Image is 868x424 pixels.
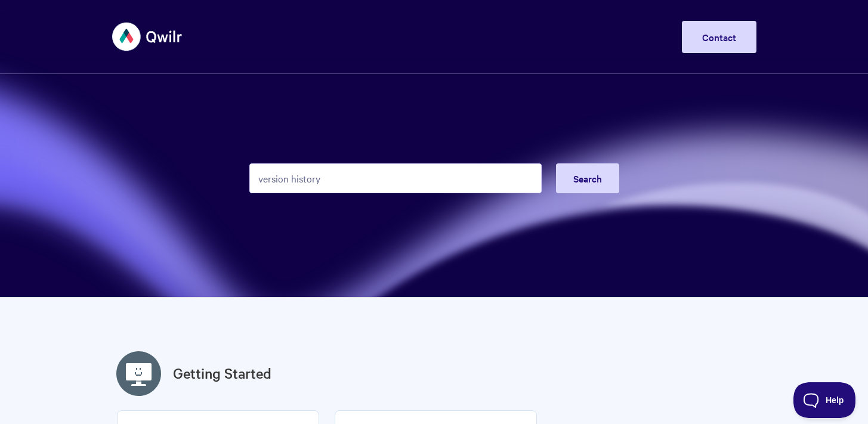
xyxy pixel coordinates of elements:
iframe: Toggle Customer Support [793,382,856,418]
img: Qwilr Help Center [112,14,183,59]
a: Getting Started [173,363,271,384]
input: Search the knowledge base [249,163,542,193]
a: Contact [682,21,756,53]
button: Search [556,163,619,193]
span: Search [573,172,602,185]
